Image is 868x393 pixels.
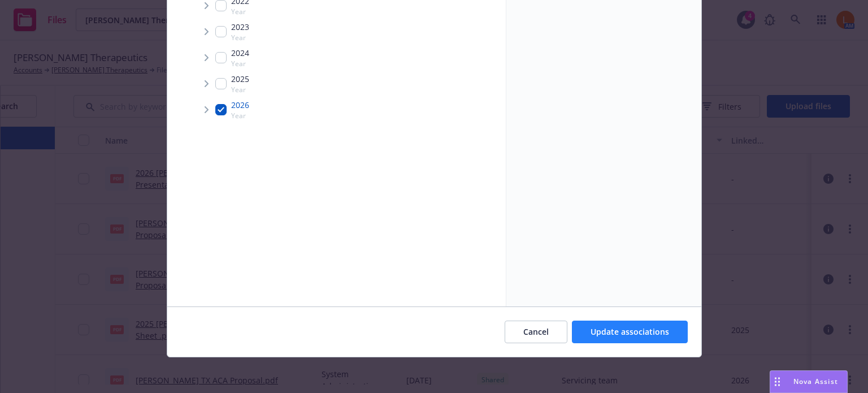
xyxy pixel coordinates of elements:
[591,326,669,337] span: Update associations
[231,47,249,59] span: 2024
[523,326,549,337] span: Cancel
[231,21,249,33] span: 2023
[231,59,249,68] span: Year
[793,377,838,386] span: Nova Assist
[231,7,249,16] span: Year
[770,370,848,393] button: Nova Assist
[505,321,567,343] button: Cancel
[231,111,249,120] span: Year
[231,73,249,85] span: 2025
[231,99,249,111] span: 2026
[231,33,249,42] span: Year
[770,371,784,392] div: Drag to move
[572,321,688,343] button: Update associations
[231,85,249,94] span: Year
